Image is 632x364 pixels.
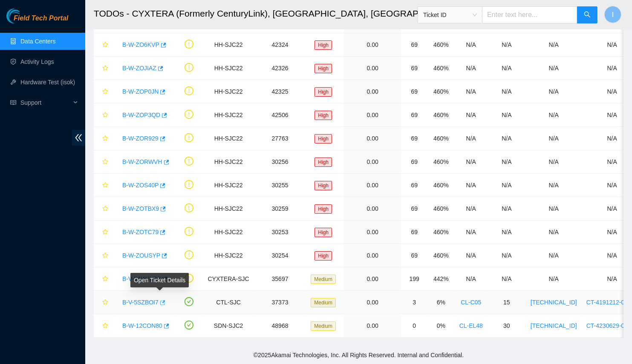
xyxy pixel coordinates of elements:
[526,57,582,80] td: N/A
[526,174,582,197] td: N/A
[254,127,306,150] td: 27763
[185,180,193,189] span: exclamation-circle
[122,275,161,282] a: B-V-5AWJU23
[427,103,454,127] td: 460%
[427,174,454,197] td: 460%
[401,103,427,127] td: 69
[427,150,454,174] td: 460%
[72,130,85,146] span: double-left
[344,314,401,338] td: 0.00
[254,221,306,244] td: 30253
[122,252,160,259] a: B-W-ZOUSYP
[315,87,332,97] span: High
[98,319,109,332] button: star
[488,103,526,127] td: N/A
[102,252,108,259] span: star
[122,41,159,48] a: B-W-ZO6KVP
[526,103,582,127] td: N/A
[254,33,306,57] td: 42324
[203,80,254,103] td: HH-SJC22
[122,299,159,306] a: B-V-5SZBOI7
[254,314,306,338] td: 48968
[130,273,189,287] div: Open Ticket Details
[344,80,401,103] td: 0.00
[14,14,68,23] span: Field Tech Portal
[254,150,306,174] td: 30256
[98,38,109,52] button: star
[122,229,159,235] a: B-W-ZOTC79
[488,197,526,221] td: N/A
[604,6,621,23] button: I
[488,57,526,80] td: N/A
[102,89,108,95] span: star
[488,291,526,314] td: 15
[203,174,254,197] td: HH-SJC22
[315,181,332,190] span: High
[344,197,401,221] td: 0.00
[427,244,454,267] td: 460%
[344,221,401,244] td: 0.00
[427,80,454,103] td: 460%
[455,33,488,57] td: N/A
[311,298,336,307] span: Medium
[203,33,254,57] td: HH-SJC22
[98,225,109,239] button: star
[102,276,108,283] span: star
[254,174,306,197] td: 30255
[203,291,254,314] td: CTL-SJC
[526,267,582,291] td: N/A
[185,133,193,142] span: exclamation-circle
[185,86,193,95] span: exclamation-circle
[122,65,156,72] a: B-W-ZOJIAZ
[455,267,488,291] td: N/A
[315,158,332,167] span: High
[98,202,109,215] button: star
[455,244,488,267] td: N/A
[401,80,427,103] td: 69
[531,322,577,329] a: [TECHNICAL_ID]
[98,61,109,75] button: star
[488,244,526,267] td: N/A
[315,40,332,50] span: High
[102,135,108,142] span: star
[427,221,454,244] td: 460%
[203,314,254,338] td: SDN-SJC2
[185,110,193,119] span: exclamation-circle
[122,158,162,165] a: B-W-ZORWVH
[427,314,454,338] td: 0%
[254,80,306,103] td: 42325
[203,267,254,291] td: CYXTERA-SJC
[526,80,582,103] td: N/A
[488,127,526,150] td: N/A
[6,15,68,26] a: Akamai TechnologiesField Tech Portal
[185,157,193,166] span: exclamation-circle
[98,249,109,262] button: star
[344,150,401,174] td: 0.00
[102,159,108,166] span: star
[401,314,427,338] td: 0
[203,221,254,244] td: HH-SJC22
[122,135,159,142] a: B-W-ZOR929
[122,88,159,95] a: B-W-ZOP0JN
[401,221,427,244] td: 69
[577,6,597,23] button: search
[401,127,427,150] td: 69
[344,103,401,127] td: 0.00
[526,150,582,174] td: N/A
[423,9,477,21] span: Ticket ID
[455,150,488,174] td: N/A
[584,11,591,19] span: search
[98,108,109,122] button: star
[98,85,109,98] button: star
[185,40,193,49] span: exclamation-circle
[254,103,306,127] td: 42506
[122,205,159,212] a: B-W-ZOTBX9
[254,57,306,80] td: 42326
[482,6,577,23] input: Enter text here...
[98,132,109,145] button: star
[122,322,162,329] a: B-W-12CON80
[531,299,577,306] a: [TECHNICAL_ID]
[344,127,401,150] td: 0.00
[526,197,582,221] td: N/A
[102,229,108,236] span: star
